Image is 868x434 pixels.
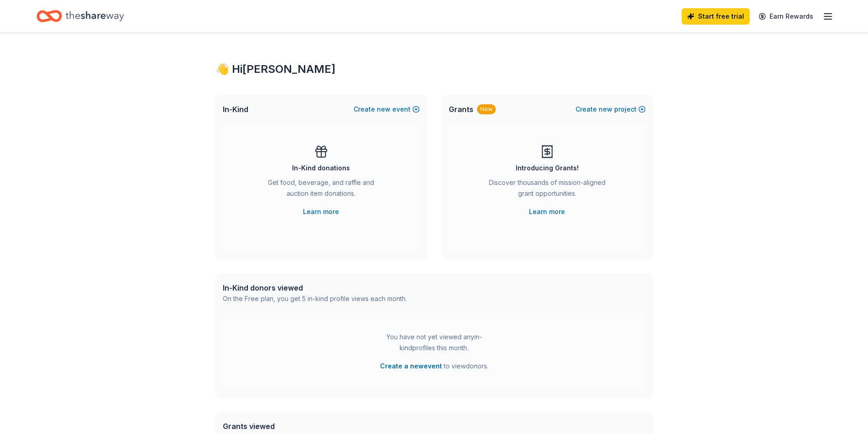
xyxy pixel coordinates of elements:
a: Earn Rewards [753,8,819,25]
span: In-Kind [223,104,248,115]
div: Grants viewed [223,421,402,432]
div: Get food, beverage, and raffle and auction item donations. [259,177,383,203]
a: Home [36,5,124,27]
div: In-Kind donors viewed [223,282,407,293]
div: New [477,104,496,114]
div: On the Free plan, you get 5 in-kind profile views each month. [223,293,407,304]
span: new [599,104,612,115]
button: Createnewproject [575,104,646,115]
a: Start free trial [682,8,750,25]
button: Createnewevent [354,104,420,115]
div: Introducing Grants! [516,163,579,174]
div: You have not yet viewed any in-kind profiles this month. [377,332,491,353]
button: Create a newevent [380,361,442,372]
span: Grants [449,104,473,115]
div: Discover thousands of mission-aligned grant opportunities. [485,177,609,203]
a: Learn more [529,206,565,217]
span: to view donors . [380,361,488,372]
a: Learn more [303,206,339,217]
span: new [377,104,390,115]
div: 👋 Hi [PERSON_NAME] [216,62,653,77]
div: In-Kind donations [292,163,350,174]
